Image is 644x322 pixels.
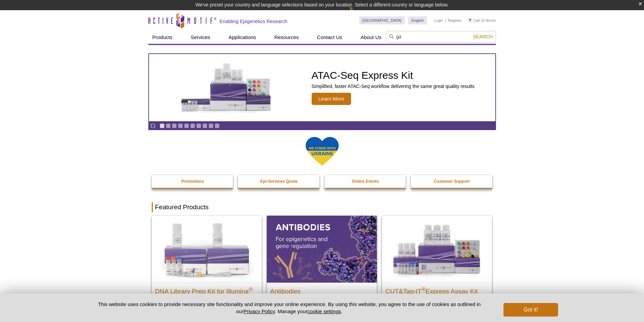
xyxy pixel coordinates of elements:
sup: ® [422,286,426,292]
a: Go to slide 10 [215,123,220,128]
a: Promotions [152,175,234,188]
a: Contact Us [313,31,346,44]
a: English [408,16,427,24]
a: CUT&Tag-IT® Express Assay Kit CUT&Tag-IT®Express Assay Kit Less variable and higher-throughput ge... [382,216,492,319]
h2: CUT&Tag-IT Express Assay Kit [385,285,489,295]
button: cookie settings [307,308,341,314]
img: All Antibodies [267,216,377,282]
a: Resources [270,31,303,44]
a: Go to slide 3 [172,123,177,128]
a: Go to slide 6 [190,123,195,128]
a: All Antibodies Antibodies Application-tested antibodies for ChIP, CUT&Tag, and CUT&RUN. [267,216,377,319]
span: Learn More [312,93,351,105]
a: Go to slide 4 [178,123,183,128]
a: Register [448,18,462,23]
p: Simplified, faster ATAC-Seq workflow delivering the same great quality results [312,83,475,89]
img: CUT&Tag-IT® Express Assay Kit [382,216,492,282]
a: Go to slide 7 [196,123,201,128]
a: Applications [224,31,260,44]
a: Customer Support [411,175,493,188]
span: Search [473,34,493,39]
img: Change Here [349,5,367,21]
a: Go to slide 2 [166,123,171,128]
button: Got it! [503,303,558,317]
a: About Us [356,31,386,44]
a: Products [148,31,177,44]
a: Privacy Policy [243,308,275,314]
img: DNA Library Prep Kit for Illumina [152,216,262,282]
a: Services [187,31,215,44]
li: (0 items) [468,16,496,24]
h2: Antibodies [270,285,373,295]
a: Cart [468,18,480,23]
li: | [445,16,446,24]
h2: ATAC-Seq Express Kit [312,70,475,80]
strong: Online Events [352,179,379,184]
a: Go to slide 8 [202,123,207,128]
h2: DNA Library Prep Kit for Illumina [155,285,258,295]
a: Login [434,18,443,23]
a: Toggle autoplay [150,123,155,128]
strong: Promotions [181,179,204,184]
strong: Epi-Services Quote [260,179,298,184]
strong: Customer Support [434,179,470,184]
h2: Featured Products [152,202,493,212]
sup: ® [249,286,253,292]
article: ATAC-Seq Express Kit [149,54,495,121]
img: ATAC-Seq Express Kit [171,62,283,113]
a: [GEOGRAPHIC_DATA] [359,16,405,24]
a: Online Events [325,175,407,188]
a: Go to slide 5 [184,123,189,128]
img: We Stand With Ukraine [305,136,339,166]
a: Go to slide 1 [160,123,165,128]
img: Your Cart [468,18,472,22]
h2: Enabling Epigenetics Research [220,18,288,24]
a: Epi-Services Quote [238,175,320,188]
p: This website uses cookies to provide necessary site functionality and improve your online experie... [86,301,493,315]
a: Go to slide 9 [208,123,214,128]
button: Search [471,34,495,40]
a: ATAC-Seq Express Kit ATAC-Seq Express Kit Simplified, faster ATAC-Seq workflow delivering the sam... [149,54,495,121]
input: Keyword, Cat. No. [386,31,496,42]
